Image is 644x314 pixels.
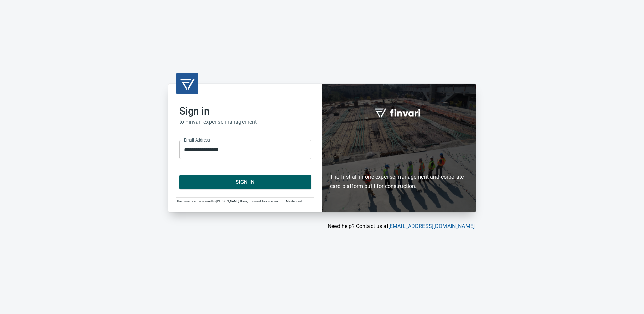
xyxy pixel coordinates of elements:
span: The Finvari card is issued by [PERSON_NAME] Bank, pursuant to a license from Mastercard [176,200,302,203]
p: Need help? Contact us at [168,222,475,230]
h6: The first all-in-one expense management and corporate card platform built for construction. [330,133,468,191]
button: Sign In [179,175,311,189]
span: Sign In [187,178,304,186]
a: [EMAIL_ADDRESS][DOMAIN_NAME] [388,223,475,229]
img: fullword_logo_white.png [374,105,424,120]
h2: Sign in [179,105,311,117]
img: transparent_logo.png [179,75,195,92]
div: Finvari [322,84,476,212]
h6: to Finvari expense management [179,117,311,127]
